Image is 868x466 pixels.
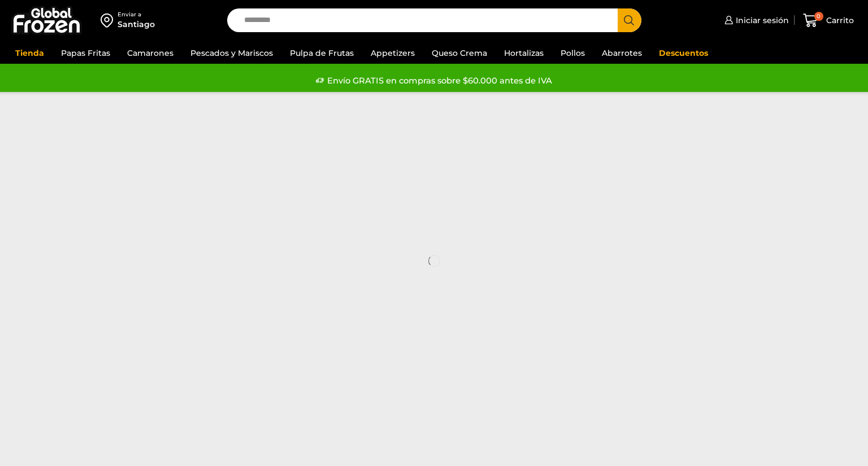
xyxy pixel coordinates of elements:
a: Camarones [121,42,179,64]
a: Abarrotes [596,42,648,64]
a: Descuentos [653,42,714,64]
button: Search button [618,8,641,32]
a: Hortalizas [498,42,549,64]
a: Iniciar sesión [722,9,789,32]
span: Iniciar sesión [733,15,789,26]
a: Appetizers [365,42,420,64]
span: Carrito [823,15,854,26]
a: Pescados y Mariscos [185,42,279,64]
a: Queso Crema [426,42,493,64]
a: 0 Carrito [800,7,857,34]
img: address-field-icon.svg [101,11,118,30]
div: Enviar a [118,11,155,19]
a: Papas Fritas [55,42,116,64]
a: Pulpa de Frutas [284,42,359,64]
div: Santiago [118,19,155,30]
span: 0 [814,12,823,21]
a: Tienda [10,42,50,64]
a: Pollos [555,42,591,64]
